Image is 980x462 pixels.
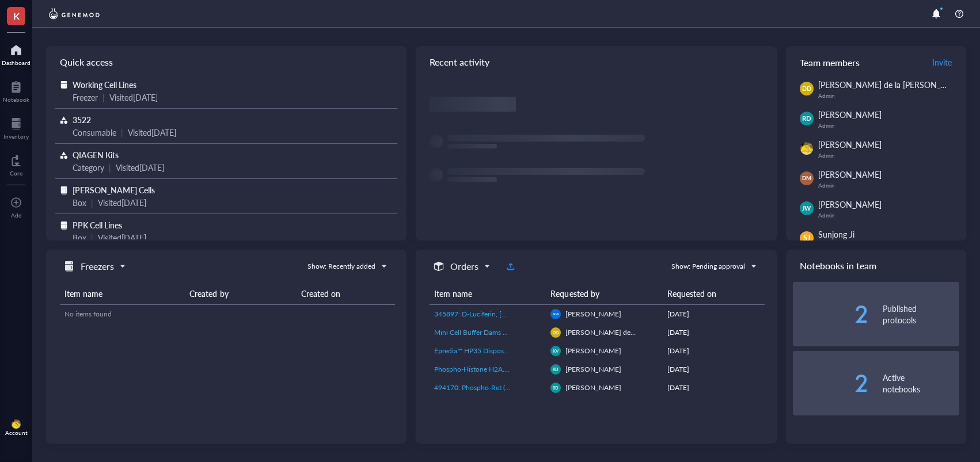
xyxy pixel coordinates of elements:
[565,346,621,356] span: [PERSON_NAME]
[3,133,29,140] div: Inventory
[818,212,959,219] div: Admin
[667,383,761,393] div: [DATE]
[818,169,882,180] span: [PERSON_NAME]
[667,327,761,338] div: [DATE]
[434,309,541,319] a: 345897: D-Luciferin, [MEDICAL_DATA]
[932,53,952,71] button: Invite
[46,7,102,21] img: genemod-logo
[434,364,612,374] span: Phospho-Histone H2A.X (Ser139/Tyr142) Antibody #5438
[98,196,146,209] div: Visited [DATE]
[786,250,966,282] div: Notebooks in team
[128,126,176,139] div: Visited [DATE]
[883,303,959,326] div: Published protocols
[81,259,114,273] h5: Freezers
[430,283,546,304] th: Item name
[3,114,29,140] a: Inventory
[3,96,29,103] div: Notebook
[73,196,86,209] div: Box
[2,41,31,66] a: Dashboard
[667,364,761,375] div: [DATE]
[73,231,86,244] div: Box
[883,372,959,395] div: Active notebooks
[565,364,621,374] span: [PERSON_NAME]
[434,327,569,337] span: Mini Cell Buffer Dams #[PHONE_NUMBER]
[818,122,959,129] div: Admin
[786,46,966,78] div: Team members
[818,182,959,189] div: Admin
[73,91,98,104] div: Freezer
[98,231,146,244] div: Visited [DATE]
[73,161,104,174] div: Category
[565,309,621,319] span: [PERSON_NAME]
[10,170,22,177] div: Core
[73,184,155,196] span: [PERSON_NAME] Cells
[109,161,111,174] div: |
[5,429,28,436] div: Account
[73,219,122,231] span: PPK Cell Lines
[10,151,22,177] a: Core
[671,261,745,272] div: Show: Pending approval
[434,383,541,393] a: 494170: Phospho-Ret (Tyr905) Antibody #3221
[109,91,158,104] div: Visited [DATE]
[802,174,811,182] span: DM
[60,283,185,304] th: Item name
[802,114,811,124] span: RD
[434,346,573,356] span: Epredia™ HP35 Disposable Microtome Blades
[73,126,116,139] div: Consumable
[416,46,776,78] div: Recent activity
[73,149,119,161] span: QIAGEN Kits
[91,231,93,244] div: |
[3,78,29,103] a: Notebook
[818,109,882,120] span: [PERSON_NAME]
[802,84,811,93] span: DD
[434,346,541,356] a: Epredia™ HP35 Disposable Microtome Blades
[553,366,559,372] span: RD
[102,91,105,104] div: |
[116,161,164,174] div: Visited [DATE]
[434,327,541,338] a: Mini Cell Buffer Dams #[PHONE_NUMBER]
[818,198,882,210] span: [PERSON_NAME]
[818,228,854,240] span: Sunjong Ji
[434,309,554,319] span: 345897: D-Luciferin, [MEDICAL_DATA]
[434,364,541,375] a: Phospho-Histone H2A.X (Ser139/Tyr142) Antibody #5438
[818,79,966,90] span: [PERSON_NAME] de la [PERSON_NAME]
[450,259,478,273] h5: Orders
[663,283,765,304] th: Requested on
[73,114,91,125] span: 3522
[73,79,136,90] span: Working Cell Lines
[802,204,811,213] span: JW
[11,212,22,219] div: Add
[667,309,761,319] div: [DATE]
[793,305,869,323] div: 2
[12,419,21,429] img: da48f3c6-a43e-4a2d-aade-5eac0d93827f.jpeg
[793,374,869,392] div: 2
[565,327,695,337] span: [PERSON_NAME] de la [PERSON_NAME]
[932,56,952,68] span: Invite
[13,9,20,23] span: K
[553,312,559,316] span: KW
[121,126,123,139] div: |
[91,196,93,209] div: |
[565,383,621,392] span: [PERSON_NAME]
[2,59,31,66] div: Dashboard
[818,139,882,150] span: [PERSON_NAME]
[307,261,375,272] div: Show: Recently added
[546,283,662,304] th: Requested by
[553,385,559,390] span: RD
[185,283,297,304] th: Created by
[803,233,810,243] span: SJ
[434,383,580,392] span: 494170: Phospho-Ret (Tyr905) Antibody #3221
[553,330,559,335] span: DD
[64,309,390,319] div: No items found
[46,46,407,78] div: Quick access
[297,283,394,304] th: Created on
[800,142,813,155] img: da48f3c6-a43e-4a2d-aade-5eac0d93827f.jpeg
[818,92,966,99] div: Admin
[553,348,559,353] span: KV
[667,346,761,356] div: [DATE]
[818,152,959,159] div: Admin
